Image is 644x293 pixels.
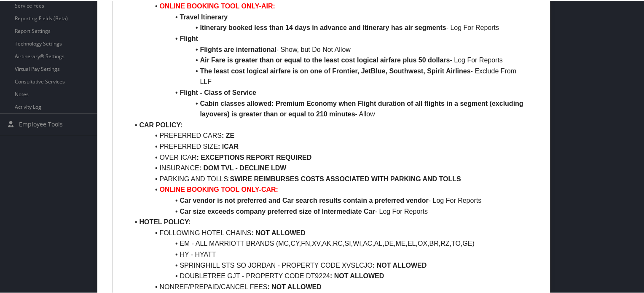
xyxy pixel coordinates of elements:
strong: Travel Itinerary [180,13,228,20]
strong: Cabin classes allowed: Premium Economy when Flight duration of all flights in a segment (excludin... [200,99,525,117]
li: - Log For Reports [129,54,528,65]
li: - Allow [129,97,528,119]
li: OVER ICAR [129,151,528,162]
strong: : ICAR [218,142,239,149]
strong: SWIRE REIMBURSES COSTS ASSOCIATED WITH PARKING AND TOLLS [230,175,461,182]
li: - Exclude From LLF [129,65,528,86]
li: HY - HYATT [129,248,528,259]
strong: HOTEL POLICY: [139,218,191,225]
li: PARKING AND TOLLS: [129,173,528,184]
strong: : NOT ALLOWED [373,261,427,268]
strong: The least cost logical airfare is on one of Frontier, JetBlue, Southwest, Spirit Airlines [200,67,470,74]
li: FOLLOWING HOTEL CHAINS [129,227,528,238]
li: - Log For Reports [129,22,528,32]
strong: Air Fare is greater than or equal to the least cost logical airfare plus 50 dollars [200,56,450,63]
li: - Show, but Do Not Allow [129,43,528,54]
li: NONREF/PREPAID/CANCEL FEES [129,281,528,292]
li: - Log For Reports [129,194,528,205]
li: INSURANCE [129,162,528,173]
li: SPRINGHILL STS SO JORDAN - PROPERTY CODE XVSLCJO [129,259,528,270]
strong: : [222,131,224,138]
strong: Flights are international [200,45,276,52]
strong: : [199,164,201,171]
strong: Flight - Class of Service [180,88,256,95]
li: - Log For Reports [129,205,528,216]
strong: : NOT ALLOWED [330,271,384,279]
strong: ZE [226,131,234,138]
strong: CAR POLICY: [139,121,182,128]
strong: Car size exceeds company preferred size of Intermediate Car [180,207,375,214]
strong: : NOT ALLOWED [267,282,321,290]
strong: Car vendor is not preferred and Car search results contain a preferred vendor [180,196,428,203]
strong: ONLINE BOOKING TOOL ONLY-CAR: [159,185,278,192]
strong: ONLINE BOOKING TOOL ONLY-AIR: [159,2,275,9]
li: DOUBLETREE GJT - PROPERTY CODE DT9224 [129,270,528,281]
li: EM - ALL MARRIOTT BRANDS (MC,CY,FN,XV,AK,RC,SI,WI,AC,AL,DE,ME,EL,OX,BR,RZ,TO,GE) [129,237,528,248]
strong: Itinerary booked less than 14 days in advance and Itinerary has air segments [200,23,446,30]
strong: Flight [180,34,198,41]
strong: DOM TVL - DECLINE LDW [203,164,286,171]
strong: : EXCEPTIONS REPORT REQUIRED [196,153,311,160]
li: PREFERRED CARS [129,129,528,140]
li: PREFERRED SIZE [129,140,528,151]
strong: : NOT ALLOWED [252,228,306,236]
